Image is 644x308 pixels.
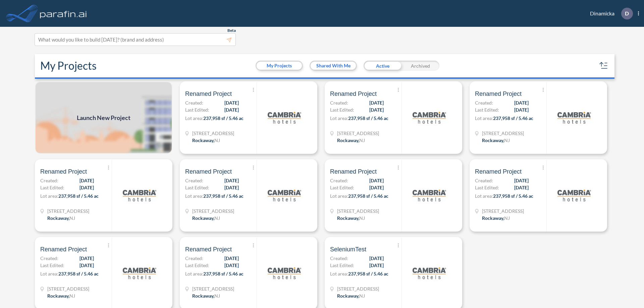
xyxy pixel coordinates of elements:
[493,193,533,199] span: 237,958 sf / 5.46 ac
[504,137,510,143] span: NJ
[311,62,356,70] button: Shared With Me
[185,177,203,184] span: Created:
[123,179,156,212] img: logo
[514,177,529,184] span: [DATE]
[337,137,359,143] span: Rockaway ,
[475,177,493,184] span: Created:
[337,215,359,221] span: Rockaway ,
[557,101,591,134] img: logo
[557,179,591,212] img: logo
[185,184,209,191] span: Last Edited:
[224,106,239,113] span: [DATE]
[514,184,529,191] span: [DATE]
[348,115,388,121] span: 237,958 sf / 5.46 ac
[475,193,493,199] span: Lot area:
[40,245,87,253] span: Renamed Project
[330,271,348,276] span: Lot area:
[330,90,377,98] span: Renamed Project
[413,179,446,212] img: logo
[330,106,354,113] span: Last Edited:
[369,177,384,184] span: [DATE]
[227,28,236,33] span: Beta
[268,179,301,212] img: logo
[47,214,75,222] div: Rockaway, NJ
[40,262,64,269] span: Last Edited:
[268,256,301,290] img: logo
[47,285,89,292] span: 321 Mt Hope Ave
[337,130,379,137] span: 321 Mt Hope Ave
[224,255,239,262] span: [DATE]
[185,271,203,276] span: Lot area:
[348,193,388,199] span: 237,958 sf / 5.46 ac
[185,262,209,269] span: Last Edited:
[203,115,244,121] span: 237,958 sf / 5.46 ac
[330,245,366,253] span: SeleniumTest
[185,115,203,121] span: Lot area:
[369,106,384,113] span: [DATE]
[337,293,359,299] span: Rockaway ,
[364,61,401,71] div: Active
[337,292,365,299] div: Rockaway, NJ
[359,137,365,143] span: NJ
[475,106,499,113] span: Last Edited:
[123,256,156,290] img: logo
[330,177,348,184] span: Created:
[192,207,234,214] span: 321 Mt Hope Ave
[330,184,354,191] span: Last Edited:
[330,168,377,176] span: Renamed Project
[514,99,529,106] span: [DATE]
[40,271,58,276] span: Lot area:
[348,271,388,276] span: 237,958 sf / 5.46 ac
[192,130,234,137] span: 321 Mt Hope Ave
[580,8,639,19] div: Dinamicka
[514,106,529,113] span: [DATE]
[268,101,301,134] img: logo
[482,130,524,137] span: 321 Mt Hope Ave
[58,271,99,276] span: 237,958 sf / 5.46 ac
[401,61,439,71] div: Archived
[482,207,524,214] span: 321 Mt Hope Ave
[224,262,239,269] span: [DATE]
[598,60,609,71] button: sort
[224,99,239,106] span: [DATE]
[203,271,244,276] span: 237,958 sf / 5.46 ac
[625,10,629,16] p: D
[475,184,499,191] span: Last Edited:
[482,214,510,222] div: Rockaway, NJ
[47,293,69,299] span: Rockaway ,
[192,215,214,221] span: Rockaway ,
[39,7,88,20] img: logo
[214,137,220,143] span: NJ
[40,59,97,72] h2: My Projects
[475,99,493,106] span: Created:
[185,255,203,262] span: Created:
[47,207,89,214] span: 321 Mt Hope Ave
[185,90,232,98] span: Renamed Project
[203,193,244,199] span: 237,958 sf / 5.46 ac
[413,256,446,290] img: logo
[337,207,379,214] span: 321 Mt Hope Ave
[369,99,384,106] span: [DATE]
[475,90,522,98] span: Renamed Project
[185,193,203,199] span: Lot area:
[40,184,64,191] span: Last Edited:
[192,292,220,299] div: Rockaway, NJ
[493,115,533,121] span: 237,958 sf / 5.46 ac
[192,214,220,222] div: Rockaway, NJ
[192,137,214,143] span: Rockaway ,
[77,113,130,122] span: Launch New Project
[185,245,232,253] span: Renamed Project
[47,215,69,221] span: Rockaway ,
[35,81,172,154] a: Launch New Project
[482,215,504,221] span: Rockaway ,
[192,285,234,292] span: 321 Mt Hope Ave
[47,292,75,299] div: Rockaway, NJ
[369,184,384,191] span: [DATE]
[224,184,239,191] span: [DATE]
[214,215,220,221] span: NJ
[185,168,232,176] span: Renamed Project
[79,262,94,269] span: [DATE]
[69,293,75,299] span: NJ
[40,168,87,176] span: Renamed Project
[359,293,365,299] span: NJ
